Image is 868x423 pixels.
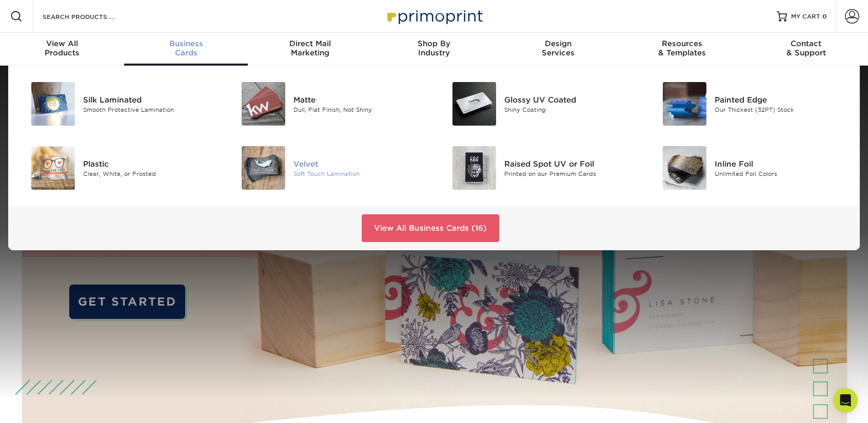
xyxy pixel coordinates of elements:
div: Plastic [83,158,216,169]
div: Glossy UV Coated [504,94,637,105]
img: Painted Edge Business Cards [663,82,706,126]
div: & Support [744,39,868,57]
div: Silk Laminated [83,94,216,105]
a: Inline Foil Business Cards Inline Foil Unlimited Foil Colors [653,142,848,194]
div: Painted Edge [715,94,847,105]
img: Velvet Business Cards [242,146,285,190]
div: Our Thickest (32PT) Stock [715,105,847,114]
img: Silk Laminated Business Cards [31,82,75,126]
div: Industry [372,39,496,57]
div: Soft Touch Lamination [293,169,426,178]
iframe: Google Customer Reviews [3,392,87,419]
a: Velvet Business Cards Velvet Soft Touch Lamination [231,142,427,194]
div: Open Intercom Messenger [833,388,858,413]
input: SEARCH PRODUCTS..... [42,10,142,23]
img: Inline Foil Business Cards [663,146,706,190]
span: MY CART [791,12,820,21]
a: View All Business Cards (16) [362,214,499,242]
div: Matte [293,94,426,105]
div: Services [496,39,620,57]
span: Contact [744,39,868,48]
a: Matte Business Cards Matte Dull, Flat Finish, Not Shiny [231,78,427,130]
a: Painted Edge Business Cards Painted Edge Our Thickest (32PT) Stock [653,78,848,130]
a: Raised Spot UV or Foil Business Cards Raised Spot UV or Foil Printed on our Premium Cards [442,142,637,194]
div: Marketing [248,39,372,57]
div: Raised Spot UV or Foil [504,158,637,169]
a: BusinessCards [124,33,248,66]
div: Clear, White, or Frosted [83,169,216,178]
div: Printed on our Premium Cards [504,169,637,178]
div: Cards [124,39,248,57]
div: Velvet [293,158,426,169]
div: Unlimited Foil Colors [715,169,847,178]
a: Plastic Business Cards Plastic Clear, White, or Frosted [21,142,216,194]
img: Plastic Business Cards [31,146,75,190]
a: Glossy UV Coated Business Cards Glossy UV Coated Shiny Coating [442,78,637,130]
div: Inline Foil [715,158,847,169]
a: DesignServices [496,33,620,66]
span: Business [124,39,248,48]
a: Silk Laminated Business Cards Silk Laminated Smooth Protective Lamination [21,78,216,130]
a: Shop ByIndustry [372,33,496,66]
span: Direct Mail [248,39,372,48]
div: Smooth Protective Lamination [83,105,216,114]
a: Direct MailMarketing [248,33,372,66]
span: Shop By [372,39,496,48]
div: & Templates [620,39,744,57]
img: Matte Business Cards [242,82,285,126]
img: Glossy UV Coated Business Cards [452,82,496,126]
div: Dull, Flat Finish, Not Shiny [293,105,426,114]
img: Primoprint [383,5,485,27]
div: Shiny Coating [504,105,637,114]
span: Resources [620,39,744,48]
a: Contact& Support [744,33,868,66]
a: Resources& Templates [620,33,744,66]
img: Raised Spot UV or Foil Business Cards [452,146,496,190]
span: Design [496,39,620,48]
span: 0 [822,13,827,20]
